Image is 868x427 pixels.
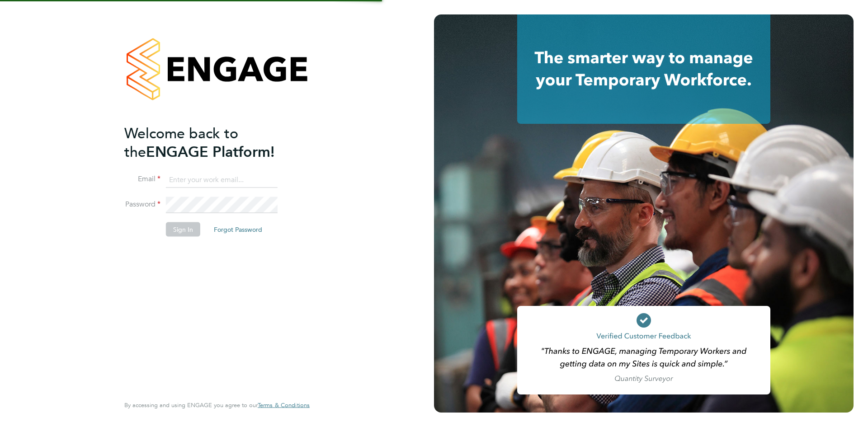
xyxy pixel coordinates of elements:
a: Terms & Conditions [258,402,310,409]
span: Welcome back to the [124,124,238,160]
button: Sign In [166,222,200,237]
label: Email [124,174,160,184]
span: By accessing and using ENGAGE you agree to our [124,401,310,409]
label: Password [124,200,160,209]
button: Forgot Password [207,222,269,237]
h2: ENGAGE Platform! [124,124,301,161]
input: Enter your work email... [166,172,278,188]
